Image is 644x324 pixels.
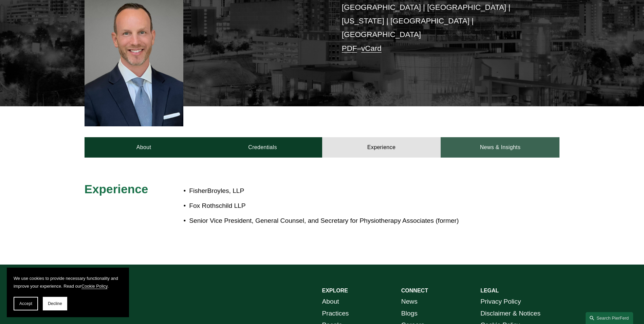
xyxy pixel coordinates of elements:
a: Practices [322,308,349,320]
p: We use cookies to provide necessary functionality and improve your experience. Read our . [14,274,122,290]
strong: CONNECT [401,288,428,293]
a: Search this site [586,312,633,324]
a: Blogs [401,308,418,320]
a: Experience [322,137,441,158]
section: Cookie banner [7,268,129,317]
a: Privacy Policy [480,296,521,308]
a: About [85,137,203,158]
span: Experience [85,182,148,196]
a: PDF [342,44,357,53]
strong: EXPLORE [322,288,348,293]
button: Accept [14,297,38,310]
a: vCard [361,44,382,53]
span: Decline [48,301,62,306]
strong: LEGAL [480,288,499,293]
p: Senior Vice President, General Counsel, and Secretary for Physiotherapy Associates (former) [189,215,500,227]
button: Decline [43,297,67,310]
a: About [322,296,339,308]
a: News [401,296,418,308]
a: Credentials [203,137,322,158]
a: News & Insights [441,137,559,158]
span: Accept [19,301,32,306]
p: FisherBroyles, LLP [189,185,500,197]
p: Fox Rothschild LLP [189,200,500,212]
a: Cookie Policy [81,284,108,289]
a: Disclaimer & Notices [480,308,540,320]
